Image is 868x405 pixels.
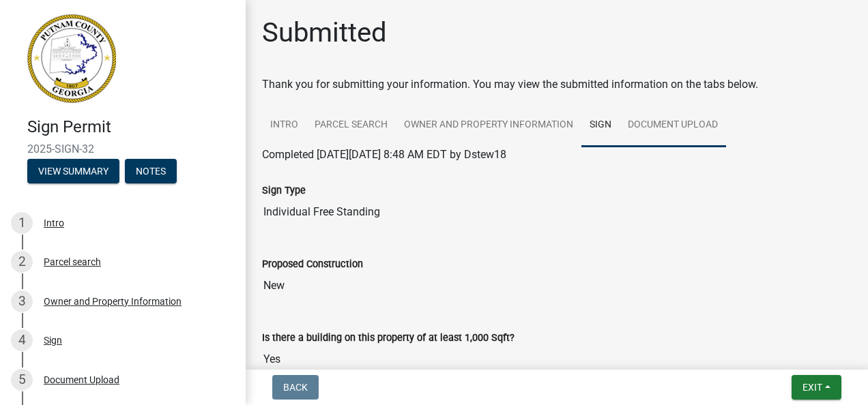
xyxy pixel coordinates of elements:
[283,382,308,393] span: Back
[11,290,33,312] div: 3
[11,251,33,273] div: 2
[44,297,182,306] div: Owner and Property Information
[27,159,119,183] button: View Summary
[44,335,62,345] div: Sign
[262,333,515,343] label: Is there a building on this property of at least 1,000 Sqft?
[44,257,101,267] div: Parcel search
[262,186,306,196] label: Sign Type
[44,218,64,228] div: Intro
[306,104,396,147] a: Parcel search
[792,375,841,400] button: Exit
[620,104,726,147] a: Document Upload
[11,212,33,234] div: 1
[581,104,620,147] a: Sign
[262,104,306,147] a: Intro
[262,16,387,49] h1: Submitted
[262,76,852,93] div: Thank you for submitting your information. You may view the submitted information on the tabs below.
[272,375,319,400] button: Back
[27,117,235,137] h4: Sign Permit
[262,148,506,161] span: Completed [DATE][DATE] 8:48 AM EDT by Dstew18
[27,14,116,103] img: Putnam County, Georgia
[802,382,822,393] span: Exit
[125,166,177,177] wm-modal-confirm: Notes
[27,166,119,177] wm-modal-confirm: Summary
[11,329,33,351] div: 4
[125,159,177,183] button: Notes
[11,369,33,391] div: 5
[44,375,119,385] div: Document Upload
[262,260,363,269] label: Proposed Construction
[27,142,218,155] span: 2025-SIGN-32
[396,104,581,147] a: Owner and Property Information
